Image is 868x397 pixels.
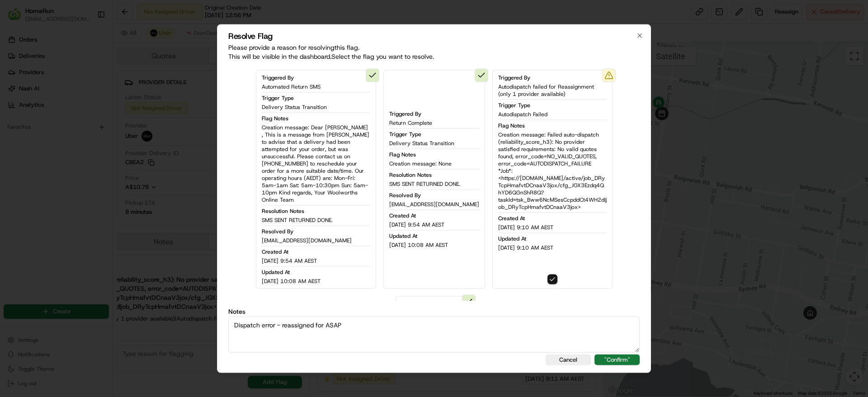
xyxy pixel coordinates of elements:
[262,228,293,235] span: Resolved By
[401,300,434,307] span: Triggered By
[498,74,530,81] span: Triggered By
[228,316,640,352] textarea: Dispatch error - reassigned for ASAP
[389,151,416,158] span: Flag Notes
[498,244,553,251] span: [DATE] 9:10 AM AEST
[498,111,547,118] span: Autodispatch Failed
[262,104,327,111] span: Delivery Status Transition
[262,124,370,203] span: Creation message: Dear [PERSON_NAME] , This is a message from [PERSON_NAME] to advise that a deli...
[498,224,553,231] span: [DATE] 9:10 AM AEST
[228,32,640,40] h2: Resolve Flag
[262,278,321,285] span: [DATE] 10:08 AM AEST
[546,354,591,365] button: Cancel
[389,232,417,240] span: Updated At
[498,235,526,242] span: Updated At
[262,74,294,81] span: Triggered By
[389,160,452,167] span: Creation message: None
[498,102,530,109] span: Trigger Type
[498,131,607,211] span: Creation message: Failed auto-dispatch (reliability_score_h3): No provider satisfied requirements...
[262,217,333,224] span: SMS SENT RETURNED DONE.
[594,354,640,365] button: "Confirm"
[262,208,304,215] span: Resolution Notes
[498,83,607,98] span: Autodispatch failed for Reassignment (only 1 provider available)
[262,83,321,90] span: Automated Return SMS
[262,237,352,244] span: [EMAIL_ADDRESS][DOMAIN_NAME]
[498,215,525,222] span: Created At
[389,201,479,208] span: [EMAIL_ADDRESS][DOMAIN_NAME]
[389,212,416,219] span: Created At
[262,115,288,122] span: Flag Notes
[389,241,448,249] span: [DATE] 10:08 AM AEST
[228,308,640,314] label: Notes
[262,248,288,255] span: Created At
[389,180,460,188] span: SMS SENT RETURNED DONE.
[389,192,421,199] span: Resolved By
[498,122,525,129] span: Flag Notes
[389,110,421,118] span: Triggered By
[389,119,432,127] span: Return Complete
[262,269,290,276] span: Updated At
[389,221,444,228] span: [DATE] 9:54 AM AEST
[389,131,421,138] span: Trigger Type
[228,43,640,61] p: Please provide a reason for resolving this flag . This will be visible in the dashboard. Select t...
[262,257,317,265] span: [DATE] 9:54 AM AEST
[389,171,432,179] span: Resolution Notes
[262,95,294,102] span: Trigger Type
[389,140,454,147] span: Delivery Status Transition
